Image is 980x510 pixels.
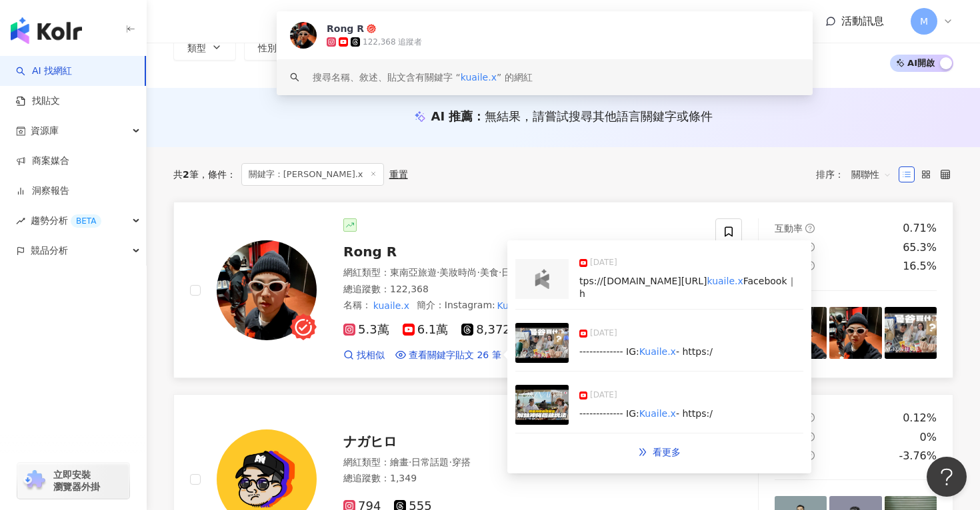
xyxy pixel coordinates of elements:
[173,169,199,180] div: 共 筆
[816,164,899,185] div: 排序：
[653,447,681,457] span: 看更多
[431,108,713,125] div: AI 推薦 ：
[343,298,663,324] span: 簡介 ：
[903,221,937,236] div: 0.71%
[411,457,449,467] span: 日常話題
[343,349,385,362] a: 找相似
[403,323,449,337] span: 6.1萬
[173,34,236,61] button: 類型
[480,267,499,278] span: 美食
[920,430,937,445] div: 0%
[343,283,699,296] div: 總追蹤數 ： 122,368
[461,323,511,337] span: 8,372
[579,408,639,419] span: ------------- IG:
[343,323,389,337] span: 5.3萬
[885,307,937,359] img: post-image
[313,70,533,85] div: 搜尋名稱、敘述、貼文含有關鍵字 “ ” 的網紅
[343,472,699,485] div: 總追蹤數 ： 1,349
[903,240,937,255] div: 65.3%
[590,256,617,270] span: [DATE]
[71,214,101,228] div: BETA
[357,349,385,362] span: 找相似
[16,184,69,198] a: 洞察報告
[390,267,437,278] span: 東南亞旅遊
[409,349,501,362] span: 查看關鍵字貼文 26 筆
[927,457,967,497] iframe: Help Scout Beacon - Open
[477,267,479,278] span: ·
[437,267,439,278] span: ·
[851,164,891,185] span: 關聯性
[187,43,206,53] span: 類型
[624,439,695,465] a: double-right看更多
[327,22,364,35] div: Rong R
[21,470,47,491] img: chrome extension
[11,17,82,44] img: logo
[389,169,408,180] div: 重置
[445,300,495,310] span: Instagram:
[920,14,928,29] span: M
[241,163,384,186] span: 關鍵字：[PERSON_NAME].x
[290,73,299,82] span: search
[343,456,699,469] div: 網紅類型 ：
[16,216,25,226] span: rise
[409,457,411,467] span: ·
[501,267,539,278] span: 日本旅遊
[16,154,69,168] a: 商案媒合
[579,276,707,286] span: tps://[DOMAIN_NAME][URL]
[529,269,555,289] img: logo
[829,307,881,359] img: post-image
[371,298,411,313] mark: kuaile.x
[343,244,397,260] span: Rong R
[495,298,536,313] mark: Kuaile.x
[903,259,937,274] div: 16.5%
[17,463,129,499] a: chrome extension立即安裝 瀏覽器外掛
[676,346,713,357] span: - https:/
[217,240,317,340] img: KOL Avatar
[290,22,317,49] img: KOL Avatar
[638,447,647,457] span: double-right
[31,116,59,146] span: 資源庫
[707,276,743,286] mark: kuaile.x
[173,202,953,378] a: KOL AvatarRong R網紅類型：東南亞旅遊·美妝時尚·美食·日本旅遊·生活風格·穿搭·旅遊總追蹤數：122,368名稱：kuaile.x簡介：Instagram:Kuaile.xGma...
[499,267,501,278] span: ·
[461,72,497,83] span: kuaile.x
[244,34,307,61] button: 性別
[899,449,937,463] div: -3.76%
[639,408,676,419] mark: Kuaile.x
[183,169,189,180] span: 2
[903,411,937,425] div: 0.12%
[485,109,713,123] span: 無結果，請嘗試搜尋其他語言關鍵字或條件
[343,266,699,280] div: 網紅類型 ：
[439,267,477,278] span: 美妝時尚
[363,37,422,48] div: 122,368 追蹤者
[775,223,803,234] span: 互動率
[31,206,101,236] span: 趨勢分析
[515,323,569,363] img: post-image
[343,300,411,310] span: 名稱 ：
[449,457,451,467] span: ·
[590,389,617,402] span: [DATE]
[639,346,676,357] mark: Kuaile.x
[452,457,471,467] span: 穿搭
[16,95,60,108] a: 找貼文
[805,224,815,233] span: question-circle
[343,433,397,449] span: ナガヒロ
[390,457,409,467] span: 繪畫
[841,15,884,27] span: 活動訊息
[676,408,713,419] span: - https:/
[16,65,72,78] a: searchAI 找網紅
[590,327,617,340] span: [DATE]
[31,236,68,266] span: 競品分析
[53,469,100,493] span: 立即安裝 瀏覽器外掛
[579,276,797,300] span: Facebook｜ h
[258,43,277,53] span: 性別
[579,346,639,357] span: ------------- IG:
[395,349,501,362] a: 查看關鍵字貼文 26 筆
[515,385,569,425] img: post-image
[199,169,236,180] span: 條件 ：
